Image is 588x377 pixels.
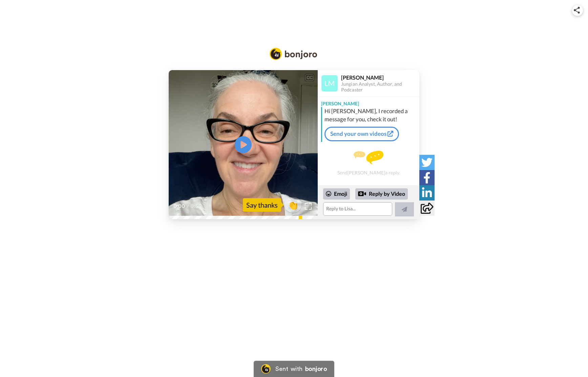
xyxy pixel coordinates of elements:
img: message.svg [354,151,383,164]
span: 0:55 [190,202,202,210]
div: Emoji [323,188,350,199]
a: Send your own videos [324,127,399,141]
div: CC [305,74,314,81]
span: 👏 [285,200,301,210]
div: Send [PERSON_NAME] a reply. [318,145,419,182]
span: 0:00 [173,202,185,210]
div: Say thanks [243,198,281,212]
img: Profile Image [321,75,338,91]
div: [PERSON_NAME] [318,97,419,107]
div: Jungian Analyst, Author, and Podcaster [341,81,419,93]
div: [PERSON_NAME] [341,74,419,81]
button: 👏 [285,197,301,212]
img: Full screen [305,203,312,210]
div: Hi [PERSON_NAME], I recorded a message for you, check it out! [324,107,418,123]
span: / [187,202,189,210]
div: Reply by Video [358,190,366,198]
img: Bonjoro Logo [270,48,317,60]
img: ic_share.svg [574,7,580,14]
div: Reply by Video [355,188,408,200]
